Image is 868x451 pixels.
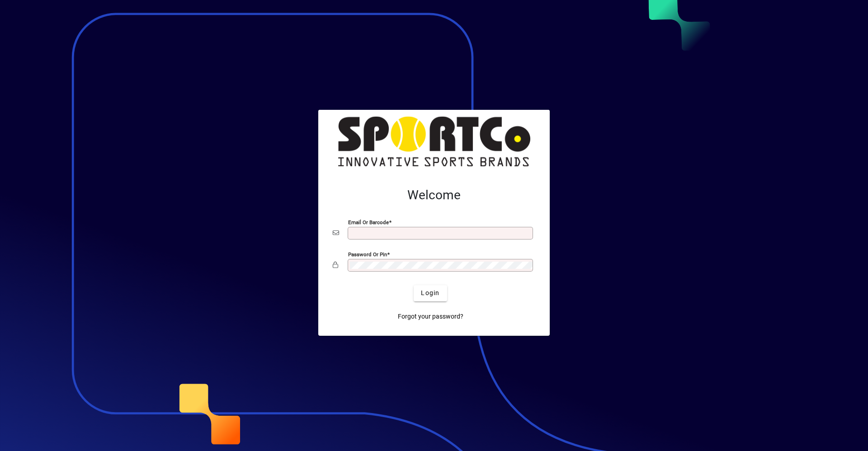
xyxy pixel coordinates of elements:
[394,309,467,325] a: Forgot your password?
[348,219,389,225] mat-label: Email or Barcode
[398,312,463,321] span: Forgot your password?
[333,188,535,203] h2: Welcome
[414,285,447,301] button: Login
[421,288,439,298] span: Login
[348,251,387,257] mat-label: Password or Pin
